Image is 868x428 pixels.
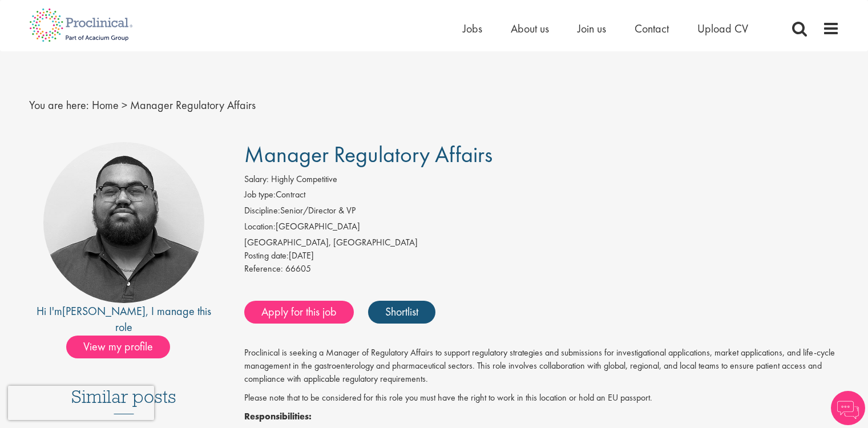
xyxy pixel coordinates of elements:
label: Reference: [244,263,283,276]
span: Highly Competitive [271,173,337,185]
span: > [122,98,127,112]
a: Join us [578,21,606,36]
a: About us [511,21,549,36]
div: [GEOGRAPHIC_DATA], [GEOGRAPHIC_DATA] [244,236,839,249]
span: Posting date: [244,249,289,261]
img: Chatbot [831,391,865,425]
a: breadcrumb link [92,98,119,112]
a: Shortlist [368,301,435,324]
a: View my profile [66,338,181,353]
span: Manager Regulatory Affairs [244,140,492,169]
strong: Responsibilities: [244,410,312,422]
span: View my profile [66,336,170,358]
a: Jobs [463,21,482,36]
li: Senior/Director & VP [244,204,839,220]
span: 66605 [285,263,311,274]
label: Location: [244,220,276,233]
div: Hi I'm , I manage this role [29,303,219,336]
li: [GEOGRAPHIC_DATA] [244,220,839,236]
label: Discipline: [244,204,280,217]
a: [PERSON_NAME] [62,304,146,318]
li: Contract [244,188,839,204]
a: Contact [635,21,669,36]
p: Please note that to be considered for this role you must have the right to work in this location ... [244,391,839,405]
span: Manager Regulatory Affairs [130,98,256,112]
label: Salary: [244,173,269,186]
label: Job type: [244,188,276,201]
span: You are here: [29,98,89,112]
iframe: reCAPTCHA [8,386,154,420]
a: Upload CV [697,21,748,36]
div: [DATE] [244,249,839,263]
img: imeage of recruiter Ashley Bennett [43,142,204,303]
a: Apply for this job [244,301,354,324]
p: Proclinical is seeking a Manager of Regulatory Affairs to support regulatory strategies and submi... [244,346,839,386]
